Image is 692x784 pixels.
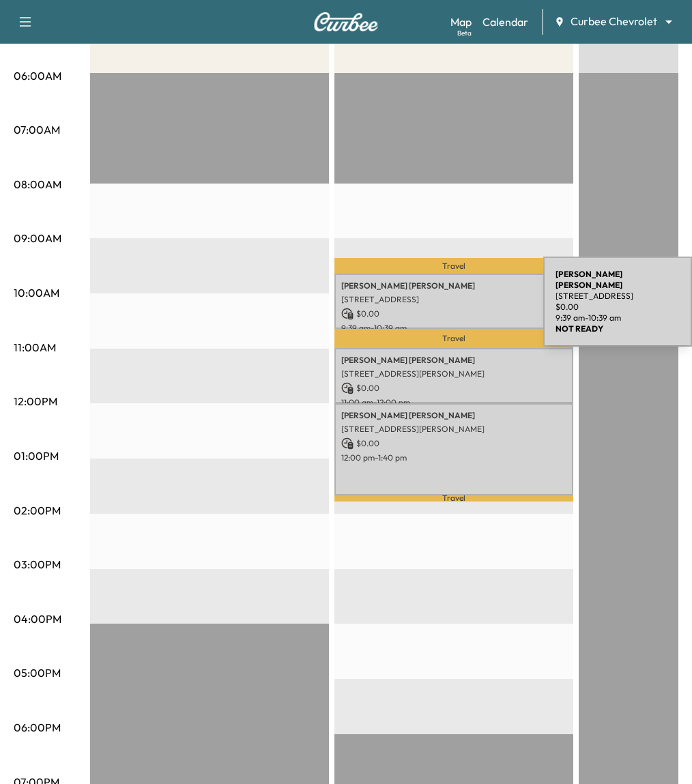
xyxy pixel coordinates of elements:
p: $ 0.00 [556,302,680,313]
img: Curbee Logo [313,12,379,31]
p: 11:00 am - 12:00 pm [341,397,566,408]
div: Beta [457,28,472,38]
a: MapBeta [450,14,472,30]
p: 12:00 pm - 1:40 pm [341,452,566,463]
a: Calendar [482,14,528,30]
p: 06:00AM [14,68,61,84]
p: [PERSON_NAME] [PERSON_NAME] [341,280,566,291]
p: [PERSON_NAME] [PERSON_NAME] [341,410,566,421]
p: [STREET_ADDRESS] [341,294,566,305]
p: 04:00PM [14,611,61,627]
p: 07:00AM [14,121,60,138]
p: $ 0.00 [341,382,566,394]
p: 02:00PM [14,502,61,519]
p: [PERSON_NAME] [PERSON_NAME] [341,355,566,366]
p: [STREET_ADDRESS] [556,291,680,302]
p: 05:00PM [14,665,61,681]
b: NOT READY [556,323,603,334]
p: 9:39 am - 10:39 am [341,323,566,334]
b: [PERSON_NAME] [PERSON_NAME] [556,269,622,290]
p: [STREET_ADDRESS][PERSON_NAME] [341,424,566,435]
p: $ 0.00 [341,308,566,320]
p: 12:00PM [14,393,57,409]
p: 9:39 am - 10:39 am [556,313,680,323]
p: 10:00AM [14,285,59,301]
p: 06:00PM [14,719,61,736]
p: [STREET_ADDRESS][PERSON_NAME] [341,368,566,379]
p: 03:00PM [14,556,61,572]
span: Curbee Chevrolet [571,14,657,29]
p: 01:00PM [14,448,59,464]
p: 08:00AM [14,176,61,192]
p: $ 0.00 [341,437,566,450]
p: Travel [334,329,573,348]
p: 11:00AM [14,339,56,355]
p: 09:00AM [14,230,61,246]
p: Travel [334,258,573,274]
p: Travel [334,495,573,502]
